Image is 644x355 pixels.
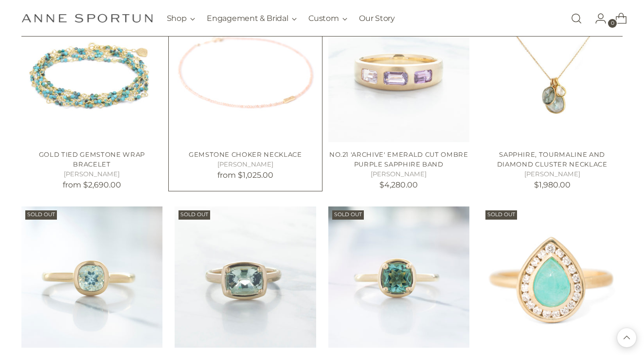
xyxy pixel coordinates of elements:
[39,150,145,168] a: Gold Tied Gemstone Wrap Bracelet
[328,206,469,348] a: No.33 'Archive' 1.02ct Cushion Green Tourmaline Ring
[608,9,627,28] a: Open cart modal
[308,8,347,29] button: Custom
[497,150,608,168] a: Sapphire, Tourmaline and Diamond Cluster Necklace
[175,206,316,348] a: No.06 'Archive' 2.31ct Cushion Tourmaline Ring
[175,169,316,181] p: from $1,025.00
[21,179,162,191] p: from $2,690.00
[175,1,316,142] img: Gemstone Choker Necklace - Anne Sportun Fine Jewellery
[167,8,196,29] button: Shop
[608,19,617,28] span: 0
[379,180,418,189] span: $4,280.00
[328,169,469,179] h5: [PERSON_NAME]
[21,14,153,23] a: Anne Sportun Fine Jewellery
[21,1,162,142] img: Gold Tied Gemstone Wrap Bracelet - Anne Sportun Fine Jewellery
[189,150,302,158] a: Gemstone Choker Necklace
[617,328,636,347] button: Back to top
[482,206,623,348] a: One of a Kind Blue Paraiba Tourmaline Ring
[329,150,468,168] a: No.21 'Archive' Emerald Cut Ombre Purple Sapphire Band
[567,9,586,28] a: Open search modal
[21,206,162,348] a: No.34 'Archive' 0.74ct Blue Tourmaline Ring
[175,1,316,142] a: Gemstone Choker Necklace
[482,1,623,142] a: Sapphire, Tourmaline and Diamond Cluster Necklace
[175,160,316,169] h5: [PERSON_NAME]
[359,8,394,29] a: Our Story
[482,169,623,179] h5: [PERSON_NAME]
[587,9,607,28] a: Go to the account page
[328,1,469,142] a: No.21 'Archive' Emerald Cut Ombre Purple Sapphire Band
[21,1,162,142] a: Gold Tied Gemstone Wrap Bracelet
[21,169,162,179] h5: [PERSON_NAME]
[534,180,571,189] span: $1,980.00
[207,8,297,29] button: Engagement & Bridal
